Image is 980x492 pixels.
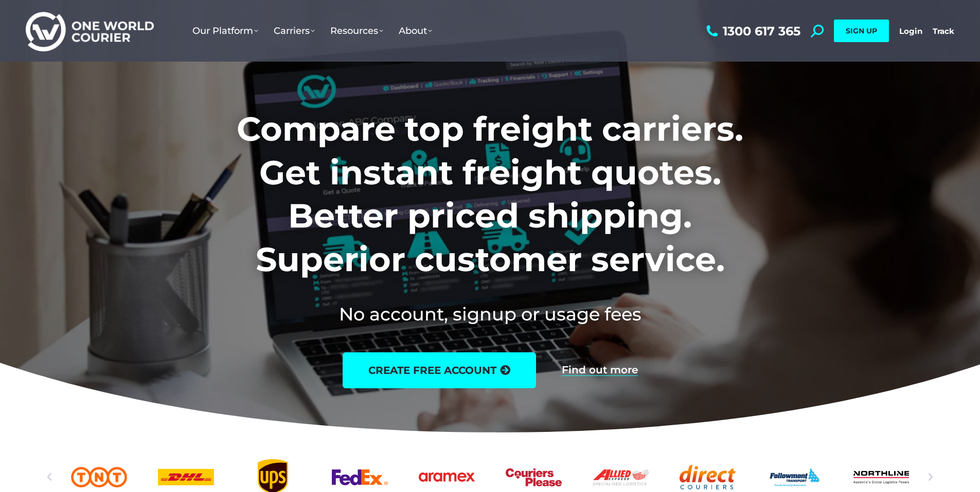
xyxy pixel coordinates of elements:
span: Resources [330,25,383,36]
a: Carriers [266,15,323,47]
h1: Compare top freight carriers. Get instant freight quotes. Better priced shipping. Superior custom... [169,107,811,281]
a: Login [899,26,922,36]
h2: No account, signup or usage fees [169,301,811,327]
a: Find out more [562,365,638,376]
a: 1300 617 365 [704,25,800,37]
a: SIGN UP [834,20,889,42]
img: One World Courier [26,10,154,52]
a: Resources [323,15,391,47]
span: Our Platform [192,25,258,36]
span: SIGN UP [846,26,877,35]
a: Track [933,26,954,36]
a: Our Platform [185,15,266,47]
a: About [391,15,440,47]
span: About [399,25,432,36]
a: create free account [343,352,536,388]
span: Carriers [274,25,315,36]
